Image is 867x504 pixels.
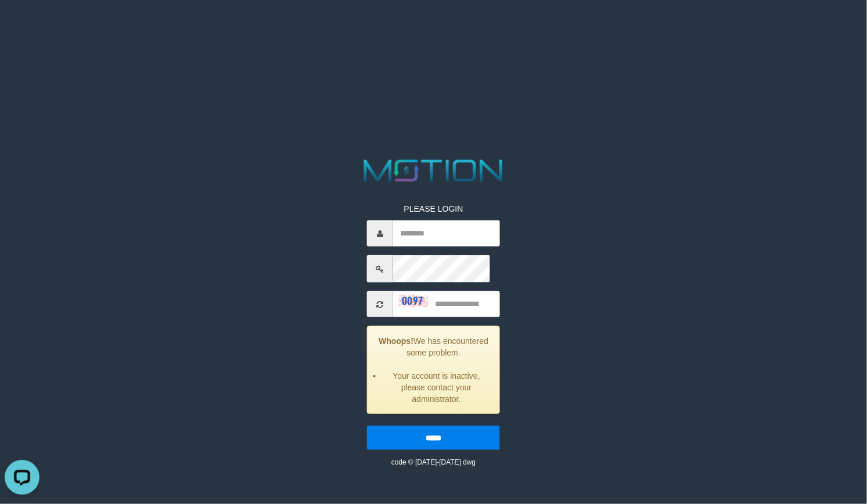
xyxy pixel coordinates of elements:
img: captcha [399,295,428,307]
li: Your account is inactive, please contact your administrator. [382,370,491,405]
p: PLEASE LOGIN [367,203,500,215]
img: MOTION_logo.png [358,156,509,186]
div: We has encountered some problem. [367,326,500,414]
strong: Whoops! [379,336,413,346]
small: code © [DATE]-[DATE] dwg [391,458,476,466]
button: Open LiveChat chat widget [5,5,39,39]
